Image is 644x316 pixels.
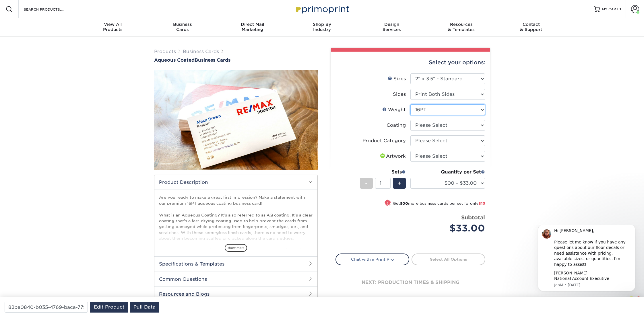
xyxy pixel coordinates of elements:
[148,22,218,27] span: Business
[25,46,102,57] div: [PERSON_NAME] National Account Executive
[287,22,357,32] div: Industry
[335,52,485,73] div: Select your options:
[13,5,22,14] img: Profile image for JenM
[154,272,317,286] h2: Common Questions
[602,7,618,12] span: MY CART
[388,75,406,82] div: Sizes
[478,201,485,206] span: $13
[357,22,426,27] span: Design
[218,22,287,27] span: Direct Mail
[218,22,287,32] div: Marketing
[218,18,287,37] a: Direct MailMarketing
[335,253,409,265] a: Chat with a Print Pro
[154,38,318,202] img: Aqueous Coated 01
[461,214,485,221] strong: Subtotal
[636,297,641,301] span: 8
[426,22,496,32] div: & Templates
[397,179,401,188] span: +
[148,18,218,37] a: BusinessCards
[624,297,638,310] iframe: Intercom live chat
[154,57,195,63] span: Aqueous Coated
[387,122,406,129] div: Coating
[183,49,219,54] a: Business Cards
[25,3,102,56] div: Message content
[148,22,218,32] div: Cards
[225,244,247,252] span: show more
[362,137,406,144] div: Product Category
[365,179,368,188] span: -
[393,201,485,207] small: Get more business cards per set for
[78,22,148,32] div: Products
[360,169,406,175] div: Sets
[496,18,566,37] a: Contact& Support
[412,253,485,265] a: Select All Options
[426,22,496,27] span: Resources
[78,22,148,27] span: View All
[357,22,426,32] div: Services
[90,302,128,313] a: Edit Product
[159,194,313,288] p: Are you ready to make a great first impression? Make a statement with our premium 16PT aqueous co...
[415,221,485,235] div: $33.00
[25,58,102,63] p: Message from JenM, sent 1d ago
[293,3,351,15] img: Primoprint
[287,18,357,37] a: Shop ByIndustry
[496,22,566,32] div: & Support
[130,302,159,313] a: Pull Data
[393,91,406,98] div: Sides
[470,201,485,206] span: only
[387,200,389,206] span: !
[496,22,566,27] span: Contact
[23,6,79,13] input: SEARCH PRODUCTS.....
[154,256,317,271] h2: Specifications & Templates
[154,49,176,54] a: Products
[25,3,102,42] div: Hi [PERSON_NAME], Please let me know If you have any questions about our floor decals or need ass...
[78,18,148,37] a: View AllProducts
[410,169,485,175] div: Quantity per Set
[357,18,426,37] a: DesignServices
[529,225,644,295] iframe: Intercom notifications message
[335,265,485,300] div: next: production times & shipping
[154,175,317,190] h2: Product Description
[400,201,408,206] strong: 500
[154,57,318,63] h1: Business Cards
[154,286,317,301] h2: Resources and Blogs
[620,7,621,11] span: 1
[379,153,406,160] div: Artwork
[426,18,496,37] a: Resources& Templates
[287,22,357,27] span: Shop By
[382,106,406,113] div: Weight
[154,57,318,63] a: Aqueous CoatedBusiness Cards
